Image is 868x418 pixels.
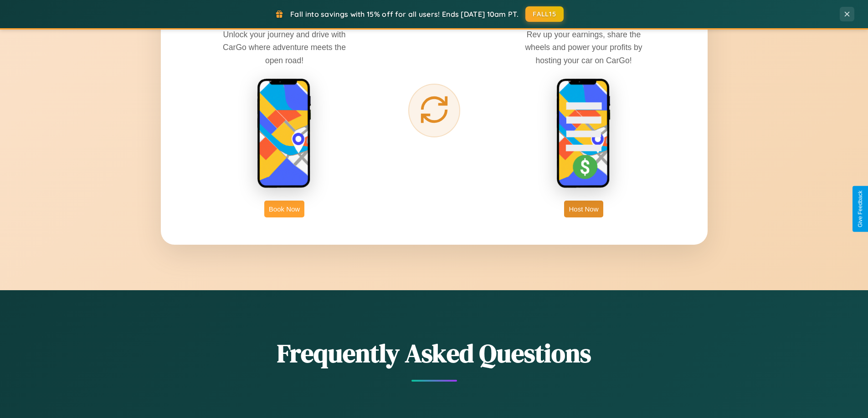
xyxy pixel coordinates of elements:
img: host phone [556,78,611,189]
p: Rev up your earnings, share the wheels and power your profits by hosting your car on CarGo! [515,28,652,66]
button: Host Now [564,201,603,217]
h2: Frequently Asked Questions [161,336,708,371]
p: Unlock your journey and drive with CarGo where adventure meets the open road! [216,28,353,66]
img: rent phone [257,78,312,189]
div: Give Feedback [857,191,863,227]
span: Fall into savings with 15% off for all users! Ends [DATE] 10am PT. [290,10,519,19]
button: FALL15 [525,6,564,22]
button: Book Now [264,201,304,217]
